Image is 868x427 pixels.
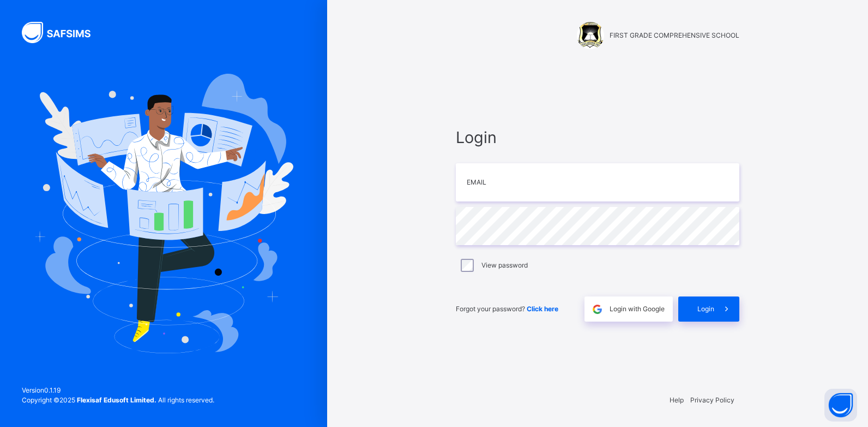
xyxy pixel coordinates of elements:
[527,305,558,313] a: Click here
[481,260,528,270] label: View password
[456,126,739,149] span: Login
[670,396,684,404] a: Help
[34,74,293,353] img: Hero Image
[591,303,604,316] img: google.396cfc9801f0270233282035f929180a.svg
[22,396,214,404] span: Copyright © 2025 All rights reserved.
[456,305,558,313] span: Forgot your password?
[697,304,714,314] span: Login
[610,31,739,40] span: FIRST GRADE COMPREHENSIVE SCHOOL
[824,389,857,422] button: Open asap
[22,22,104,43] img: SAFSIMS Logo
[77,396,156,404] strong: Flexisaf Edusoft Limited.
[690,396,734,404] a: Privacy Policy
[22,386,214,395] span: Version 0.1.19
[610,304,665,314] span: Login with Google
